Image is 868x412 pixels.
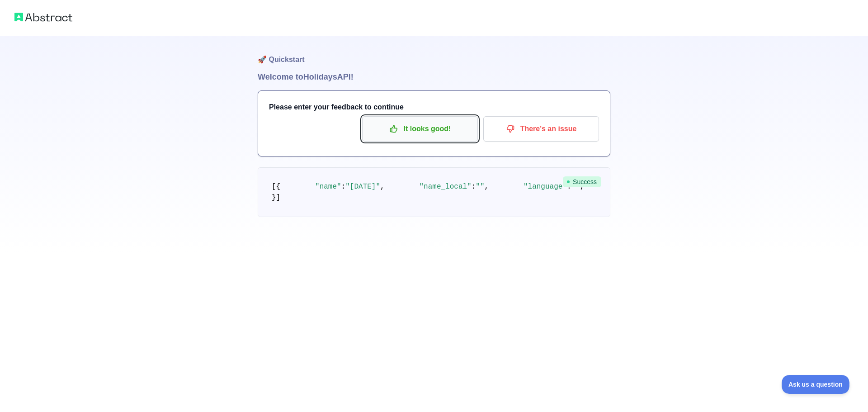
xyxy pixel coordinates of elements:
span: Success [563,176,601,187]
iframe: Toggle Customer Support [782,375,850,394]
span: : [341,183,346,191]
span: , [380,183,385,191]
span: "[DATE]" [345,183,380,191]
h3: Please enter your feedback to continue [269,102,599,113]
span: [ [272,183,276,191]
h1: 🚀 Quickstart [258,36,610,71]
span: , [485,183,489,191]
p: It looks good! [369,121,471,137]
p: There's an issue [490,121,592,137]
span: : [472,183,476,191]
img: Abstract logo [14,11,72,24]
button: There's an issue [483,116,599,142]
button: It looks good! [362,116,478,142]
span: "name_local" [419,183,471,191]
h1: Welcome to Holidays API! [258,71,610,83]
span: "" [476,183,484,191]
span: "name" [315,183,341,191]
span: "language" [524,183,567,191]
